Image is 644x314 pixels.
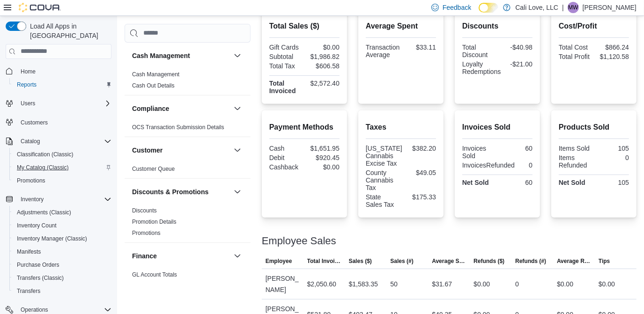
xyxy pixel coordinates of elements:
[17,194,47,205] button: Inventory
[9,271,115,285] button: Transfers (Classic)
[13,149,111,160] span: Classification (Classic)
[366,169,399,191] div: County Cannabis Tax
[132,51,230,60] button: Cash Management
[17,151,74,158] span: Classification (Classic)
[504,60,533,68] div: -$21.00
[2,135,115,148] button: Catalog
[232,186,243,197] button: Discounts & Promotions
[26,22,111,40] span: Load All Apps in [GEOGRAPHIC_DATA]
[17,261,59,269] span: Purchase Orders
[518,161,533,169] div: 0
[462,122,533,133] h2: Invoices Sold
[306,62,340,70] div: $606.58
[232,250,243,261] button: Finance
[499,44,533,51] div: -$40.98
[391,257,414,265] span: Sales (#)
[17,287,40,295] span: Transfers
[9,245,115,258] button: Manifests
[474,278,490,290] div: $0.00
[132,165,175,172] a: Customer Queue
[17,81,37,88] span: Reports
[132,103,230,113] button: Compliance
[306,154,340,161] div: $920.45
[269,44,303,51] div: Gift Cards
[269,154,303,161] div: Debit
[132,82,175,88] a: Cash Out Details
[132,271,177,277] a: GL Account Totals
[596,179,629,186] div: 105
[132,218,177,225] a: Promotion Details
[349,257,372,265] span: Sales ($)
[132,81,175,89] span: Cash Out Details
[132,207,157,213] a: Discounts
[21,196,44,203] span: Inventory
[132,71,179,77] a: Cash Management
[132,229,161,236] span: Promotions
[13,207,111,218] span: Adjustments (Classic)
[559,122,629,133] h2: Products Sold
[515,257,546,265] span: Refunds (#)
[21,138,40,145] span: Catalog
[559,21,629,32] h2: Cost/Profit
[462,145,496,160] div: Invoices Sold
[559,154,592,169] div: Items Refunded
[9,258,115,271] button: Purchase Orders
[132,251,157,260] h3: Finance
[559,53,592,60] div: Total Profit
[132,145,230,154] button: Customer
[366,145,402,167] div: [US_STATE] Cannabis Excise Tax
[17,235,87,242] span: Inventory Manager (Classic)
[17,209,71,216] span: Adjustments (Classic)
[9,219,115,232] button: Inventory Count
[132,187,208,196] h3: Discounts & Promotions
[13,246,44,257] a: Manifests
[9,148,115,161] button: Classification (Classic)
[13,220,60,231] a: Inventory Count
[13,79,111,90] span: Reports
[17,66,111,77] span: Home
[13,272,67,284] a: Transfers (Classic)
[17,177,45,184] span: Promotions
[462,161,515,169] div: InvoicesRefunded
[132,145,163,154] h3: Customer
[307,278,336,290] div: $2,050.60
[596,145,629,152] div: 105
[13,285,44,297] a: Transfers
[17,136,111,147] span: Catalog
[306,53,340,60] div: $1,986.82
[17,98,111,109] span: Users
[366,193,399,208] div: State Sales Tax
[17,98,39,109] button: Users
[306,145,340,152] div: $1,651.95
[13,220,111,231] span: Inventory Count
[2,116,115,129] button: Customers
[125,121,251,136] div: Compliance
[132,206,157,214] span: Discounts
[17,164,69,171] span: My Catalog (Classic)
[13,233,111,244] span: Inventory Manager (Classic)
[17,194,111,205] span: Inventory
[13,272,111,284] span: Transfers (Classic)
[17,222,57,229] span: Inventory Count
[596,53,629,60] div: $1,120.58
[132,165,175,172] span: Customer Queue
[462,44,496,58] div: Total Discount
[366,122,436,133] h2: Taxes
[403,169,436,176] div: $49.05
[366,21,436,32] h2: Average Spent
[596,154,629,161] div: 0
[17,117,52,128] a: Customers
[262,269,303,299] div: [PERSON_NAME]
[21,100,35,107] span: Users
[13,175,111,186] span: Promotions
[17,117,111,128] span: Customers
[568,2,579,13] div: Melissa Wight
[125,163,251,178] div: Customer
[269,62,303,70] div: Total Tax
[132,187,230,196] button: Discounts & Promotions
[132,218,177,225] span: Promotion Details
[499,179,533,186] div: 60
[306,80,340,87] div: $2,572.40
[462,60,501,75] div: Loyalty Redemptions
[13,79,40,90] a: Reports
